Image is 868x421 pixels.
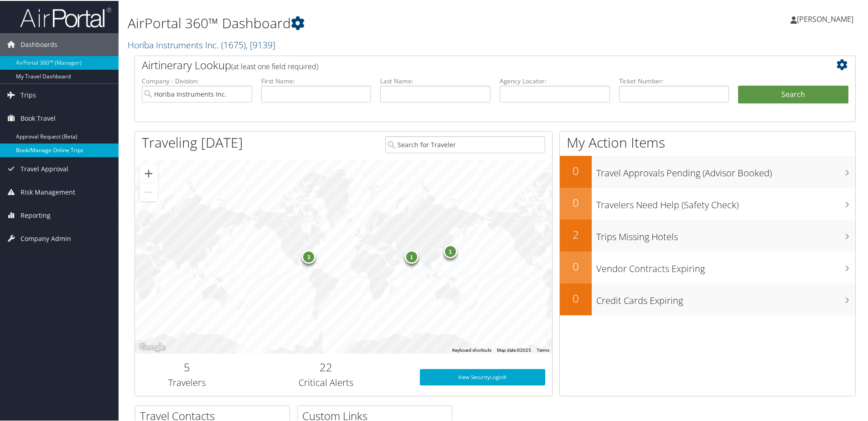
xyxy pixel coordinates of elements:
[21,32,57,55] span: Dashboards
[139,182,158,200] button: Zoom out
[21,226,71,249] span: Company Admin
[738,85,848,103] button: Search
[21,83,36,106] span: Trips
[790,5,863,32] a: [PERSON_NAME]
[128,38,275,50] a: Horiba Instruments Inc.
[21,157,68,180] span: Travel Approval
[231,61,318,71] span: (at least one field required)
[560,155,855,187] a: 0Travel Approvals Pending (Advisor Booked)
[596,289,855,306] h3: Credit Cards Expiring
[128,13,618,32] h1: AirPortal 360™ Dashboard
[797,13,853,23] span: [PERSON_NAME]
[560,162,592,178] h2: 0
[560,282,855,314] a: 0Credit Cards Expiring
[560,251,855,282] a: 0Vendor Contracts Expiring
[560,194,592,210] h2: 0
[21,106,56,129] span: Book Travel
[142,375,232,388] h3: Travelers
[137,341,167,353] img: Google
[560,290,592,305] h2: 0
[246,375,406,388] h3: Critical Alerts
[420,368,545,385] a: View SecurityLogic®
[302,249,316,262] div: 3
[560,258,592,273] h2: 0
[142,56,788,72] h2: Airtinerary Lookup
[560,187,855,219] a: 0Travelers Need Help (Safety Check)
[444,244,457,257] div: 1
[497,347,531,352] span: Map data ©2025
[261,76,372,85] label: First Name:
[560,226,592,241] h2: 2
[560,219,855,251] a: 2Trips Missing Hotels
[452,346,491,353] button: Keyboard shortcuts
[21,203,51,226] span: Reporting
[385,135,545,152] input: Search for Traveler
[596,257,855,274] h3: Vendor Contracts Expiring
[246,38,275,50] span: , [ 9139 ]
[500,76,610,85] label: Agency Locator:
[139,164,158,182] button: Zoom in
[537,347,549,352] a: Terms (opens in new tab)
[142,359,232,374] h2: 5
[221,38,246,50] span: ( 1675 )
[380,76,491,85] label: Last Name:
[560,132,855,151] h1: My Action Items
[142,76,252,85] label: Company - Division:
[20,6,111,27] img: airportal-logo.png
[405,249,418,262] div: 1
[596,225,855,242] h3: Trips Missing Hotels
[137,341,167,353] a: Open this area in Google Maps (opens a new window)
[21,180,75,203] span: Risk Management
[246,359,406,374] h2: 22
[596,193,855,210] h3: Travelers Need Help (Safety Check)
[142,132,243,151] h1: Traveling [DATE]
[619,76,729,85] label: Ticket Number:
[596,161,855,179] h3: Travel Approvals Pending (Advisor Booked)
